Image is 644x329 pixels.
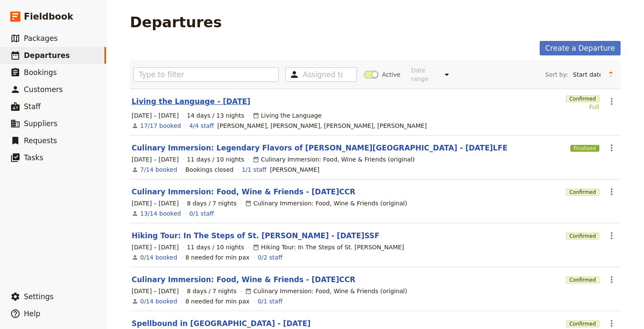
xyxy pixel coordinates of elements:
[570,145,599,152] span: Finalised
[545,70,568,79] span: Sort by:
[130,14,222,31] h1: Departures
[24,102,41,111] span: Staff
[24,153,43,162] span: Tasks
[132,231,379,241] a: Hiking Tour: In The Steps of St. [PERSON_NAME] - [DATE]SSF
[140,253,177,262] a: View the bookings for this departure
[140,165,177,174] a: View the bookings for this departure
[604,185,619,199] button: Actions
[140,209,181,218] a: View the bookings for this departure
[132,143,507,153] a: Culinary Immersion: Legendary Flavors of [PERSON_NAME][GEOGRAPHIC_DATA] - [DATE]LFE
[24,51,70,60] span: Departures
[132,274,355,285] a: Culinary Immersion: Food, Wine & Friends - [DATE]CCR
[132,199,179,208] span: [DATE] – [DATE]
[253,155,415,164] div: Culinary Immersion: Food, Wine & Friends (original)
[270,165,319,174] span: Susy Patrito
[132,318,310,329] a: Spellbound in [GEOGRAPHIC_DATA] - [DATE]
[217,121,427,130] span: Giulia Massetti, Emma Sarti, Franco Locatelli, Anna Bonavita
[189,209,214,218] a: 0/1 staff
[132,155,179,164] span: [DATE] – [DATE]
[132,243,179,251] span: [DATE] – [DATE]
[187,243,244,251] span: 11 days / 10 nights
[24,292,54,301] span: Settings
[245,287,407,295] div: Culinary Immersion: Food, Wine & Friends (original)
[132,287,179,295] span: [DATE] – [DATE]
[253,243,404,251] div: Hiking Tour: In The Steps of St. [PERSON_NAME]
[258,297,282,306] a: 0/1 staff
[566,277,599,283] span: Confirmed
[24,85,63,94] span: Customers
[185,165,233,174] div: Bookings closed
[24,34,57,43] span: Packages
[566,320,599,327] span: Confirmed
[566,189,599,196] span: Confirmed
[187,287,237,295] span: 8 days / 7 nights
[253,111,322,120] div: Living the Language
[604,141,619,155] button: Actions
[604,228,619,243] button: Actions
[185,297,250,306] div: 8 needed for min pax
[24,68,57,77] span: Bookings
[604,68,617,81] button: Change sort direction
[187,199,237,208] span: 8 days / 7 nights
[566,103,599,111] div: Full
[303,69,343,80] input: Assigned to
[187,111,244,120] span: 14 days / 13 nights
[245,199,407,208] div: Culinary Immersion: Food, Wine & Friends (original)
[132,187,355,197] a: Culinary Immersion: Food, Wine & Friends - [DATE]CCR
[242,165,267,174] a: 1/1 staff
[566,233,599,240] span: Confirmed
[187,155,244,164] span: 11 days / 10 nights
[132,96,250,107] a: Living the Language - [DATE]
[258,253,282,262] a: 0/2 staff
[566,95,599,102] span: Confirmed
[24,309,40,318] span: Help
[189,121,214,130] a: 4/4 staff
[604,272,619,287] button: Actions
[24,119,57,128] span: Suppliers
[185,253,250,262] div: 8 needed for min pax
[540,41,621,55] a: Create a Departure
[132,111,179,120] span: [DATE] – [DATE]
[604,94,619,109] button: Actions
[140,121,181,130] a: View the bookings for this departure
[133,67,279,82] input: Type to filter
[140,297,177,306] a: View the bookings for this departure
[24,136,57,145] span: Requests
[24,10,73,23] span: Fieldbook
[569,68,604,81] select: Sort by:
[382,70,400,79] span: Active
